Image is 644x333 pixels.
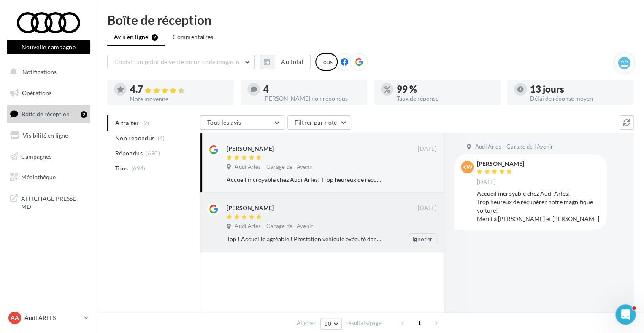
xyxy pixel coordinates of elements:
[107,55,255,69] button: Choisir un point de vente ou un code magasin
[477,189,600,223] div: Accueil incroyable chez Audi Arles! Trop heureux de récupérer notre magnifique voiture! Merci à [...
[115,149,143,157] span: Répondus
[23,132,68,139] span: Visibilité en ligne
[260,55,311,69] button: Au total
[115,164,128,173] span: Tous
[274,55,311,69] button: Au total
[315,53,338,71] div: Tous
[5,84,92,102] a: Opérations
[530,85,627,94] div: 13 jours
[227,176,382,184] div: Accueil incroyable chez Audi Arles! Trop heureux de récupérer notre magnifique voiture! Merci à [...
[227,144,274,153] div: [PERSON_NAME]
[21,193,87,211] span: AFFICHAGE PRESSE MD
[320,318,342,330] button: 10
[7,310,90,326] a: AA Audi ARLES
[173,33,213,41] span: Commentaires
[397,96,494,101] div: Taux de réponse
[475,143,553,151] span: Audi Arles - Garage de l'Avenir
[130,85,227,94] div: 4.7
[7,40,90,54] button: Nouvelle campagne
[200,115,284,130] button: Tous les avis
[418,205,436,212] span: [DATE]
[235,223,313,230] span: Audi Arles - Garage de l'Avenir
[227,235,382,243] div: Top ! Accueille agréable ! Prestation véhicule exécuté dans les temps avec lavage intérieur extér...
[346,319,382,327] span: résultats/page
[235,163,313,171] span: Audi Arles - Garage de l'Avenir
[477,161,524,167] div: [PERSON_NAME]
[418,145,436,153] span: [DATE]
[530,96,627,101] div: Délai de réponse moyen
[287,115,351,130] button: Filtrer par note
[115,134,154,142] span: Non répondus
[5,63,89,81] button: Notifications
[413,316,426,330] span: 1
[11,314,19,322] span: AA
[263,85,360,94] div: 4
[5,127,92,144] a: Visibilité en ligne
[22,68,57,75] span: Notifications
[615,304,636,325] iframe: Intercom live chat
[409,233,436,245] button: Ignorer
[263,96,360,101] div: [PERSON_NAME] non répondus
[131,165,146,172] span: (694)
[22,89,51,96] span: Opérations
[24,314,81,322] p: Audi ARLES
[130,96,227,102] div: Note moyenne
[146,150,160,157] span: (690)
[5,105,92,123] a: Boîte de réception2
[324,320,331,327] span: 10
[5,189,92,214] a: AFFICHAGE PRESSE MD
[21,173,56,181] span: Médiathèque
[5,168,92,186] a: Médiathèque
[5,148,92,165] a: Campagnes
[81,111,87,118] div: 2
[297,319,316,327] span: Afficher
[158,135,165,141] span: (4)
[207,119,241,126] span: Tous les avis
[107,13,634,26] div: Boîte de réception
[114,58,239,65] span: Choisir un point de vente ou un code magasin
[462,163,473,171] span: KW
[397,85,494,94] div: 99 %
[227,204,274,212] div: [PERSON_NAME]
[21,152,51,160] span: Campagnes
[22,110,70,117] span: Boîte de réception
[477,178,495,186] span: [DATE]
